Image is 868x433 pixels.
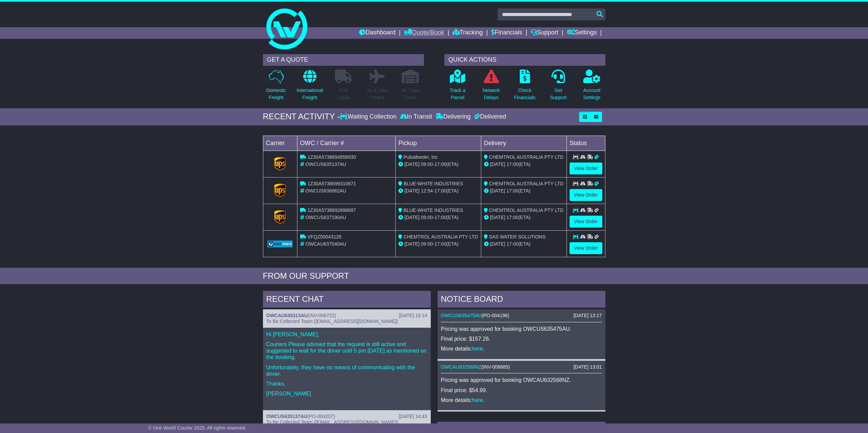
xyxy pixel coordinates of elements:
p: International Freight [297,87,323,101]
a: here [472,397,483,403]
div: ( ) [266,414,427,419]
span: 09:00 [421,161,433,167]
a: AccountSettings [583,69,601,105]
p: Hi [PERSON_NAME], [266,331,427,338]
span: 09:00 [421,215,433,220]
a: Dashboard [359,27,396,39]
p: Final price: $157.26. [441,336,602,342]
span: CHEMTROL AUSTRALIA PTY LTD [489,181,563,186]
a: CheckFinancials [514,69,536,105]
div: ( ) [441,313,602,319]
a: OWCAU635313AU [266,313,308,318]
span: 12:54 [421,188,433,194]
a: View Order [570,163,602,174]
a: Support [531,27,558,39]
a: InternationalFreight [296,69,323,105]
div: RECENT CHAT [263,291,431,309]
div: [DATE] 14:43 [399,414,427,419]
a: Tracking [453,27,483,39]
div: NOTICE BOARD [438,291,605,309]
a: GetSupport [549,69,567,105]
span: 17:00 [506,215,518,220]
span: 17:00 [506,241,518,247]
img: GetCarrierServiceLogo [274,157,286,171]
p: Check Financials [514,87,535,101]
p: Domestic Freight [266,87,286,101]
p: Pricing was approved for booking OWCAU632568NZ. [441,377,602,383]
span: 1Z30A5738699310671 [307,181,356,186]
span: OWCAU637040AU [305,241,346,247]
span: OWCUS636062AU [305,188,346,194]
img: GetCarrierServiceLogo [274,184,286,197]
div: - (ETA) [398,161,478,168]
p: Couriers Please advised that the request is still active and suggested to wait for the driver unt... [266,341,427,361]
p: Air & Sea Freight [367,87,387,101]
span: PO-004196 [483,313,508,318]
div: - (ETA) [398,214,478,221]
p: More details: . [441,397,602,403]
span: 17:00 [435,188,446,194]
a: View Order [570,216,602,228]
img: GetCarrierServiceLogo [267,241,293,247]
div: - (ETA) [398,241,478,248]
span: [DATE] [404,215,420,220]
div: GET A QUOTE [263,54,424,66]
a: Financials [491,27,522,39]
div: ( ) [266,313,427,319]
div: (ETA) [484,214,564,221]
div: FROM OUR SUPPORT [263,271,605,281]
span: 1Z30A5738694856930 [307,154,356,160]
span: BLUE-WHITE INDUSTRIES [403,207,463,213]
div: (ETA) [484,161,564,168]
p: Unfortunately, they have no means of communicating with the driver. [266,364,427,377]
span: VFQZ50043126 [307,234,341,239]
p: Full Loads [335,87,352,101]
p: Track a Parcel [450,87,466,101]
p: Get Support [550,87,567,101]
span: Pulsafeeder, Inc [403,154,438,160]
span: To Be Collected Team ([EMAIL_ADDRESS][DOMAIN_NAME]) [266,319,398,324]
a: DomesticFreight [266,69,286,105]
span: OWCUS637190AU [305,215,346,220]
span: [DATE] [490,215,505,220]
span: To Be Collected Team ([EMAIL_ADDRESS][DOMAIN_NAME]) [266,419,398,425]
span: INV-006685 [483,364,508,370]
div: [DATE] 13:17 [573,313,602,319]
span: CHEMTROL AUSTRALIA PTY LTD [403,234,478,239]
div: - (ETA) [398,187,478,195]
p: Account Settings [583,87,601,101]
span: 1Z30A5738692698687 [307,207,356,213]
p: Thanks, [266,381,427,387]
span: 17:00 [435,161,446,167]
span: 17:00 [506,188,518,194]
span: BLUE-WHITE INDUSTRIES [403,181,463,186]
div: [DATE] 13:01 [573,364,602,370]
td: Status [567,136,605,151]
a: OWCUS635137AU [266,414,308,419]
span: © One World Courier 2025. All rights reserved. [148,425,247,431]
span: CHEMTROL AUSTRALIA PTY LTD [489,154,563,160]
span: 17:00 [506,161,518,167]
p: Network Delays [482,87,500,101]
span: CHEMTROL AUSTRALIA PTY LTD [489,207,563,213]
span: INV-006722 [309,313,335,318]
a: Quote/Book [404,27,444,39]
span: 09:00 [421,241,433,247]
div: Delivering [434,113,472,121]
div: Delivered [472,113,506,121]
a: View Order [570,189,602,201]
div: Waiting Collection [340,113,398,121]
img: GetCarrierServiceLogo [274,210,286,224]
span: [DATE] [404,241,420,247]
span: OWCUS635137AU [305,161,346,167]
span: PO-004207 [309,414,334,419]
div: QUICK ACTIONS [444,54,605,66]
div: [DATE] 16:14 [399,313,427,319]
td: Carrier [263,136,297,151]
div: (ETA) [484,187,564,195]
span: SAS WATER SOLUTIONS [489,234,546,239]
p: Air / Sea Depot [401,87,420,101]
p: More details: . [441,345,602,352]
a: Settings [567,27,597,39]
span: 17:00 [435,215,446,220]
